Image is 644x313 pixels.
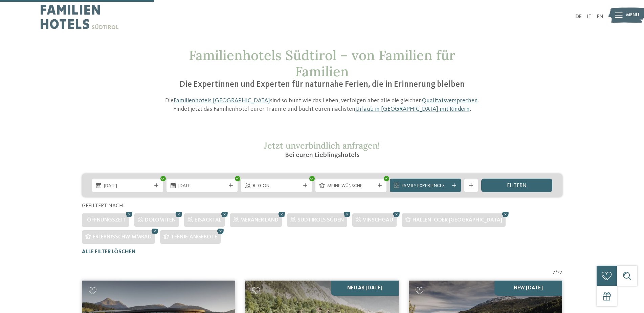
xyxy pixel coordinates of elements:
span: Family Experiences [402,183,449,189]
span: / [555,269,557,276]
span: Menü [626,12,639,19]
span: Öffnungszeit [87,217,126,223]
span: Hallen- oder [GEOGRAPHIC_DATA] [413,217,502,223]
a: IT [587,14,592,20]
a: EN [597,14,603,20]
span: Eisacktal [195,217,221,223]
span: 27 [557,269,562,276]
span: Familienhotels Südtirol – von Familien für Familien [189,47,455,80]
span: Meine Wünsche [327,183,375,189]
span: Region [253,183,300,189]
a: Urlaub in [GEOGRAPHIC_DATA] mit Kindern [355,106,470,112]
a: Qualitätsversprechen [422,98,478,104]
span: Gefiltert nach: [82,203,125,209]
p: Die sind so bunt wie das Leben, verfolgen aber alle die gleichen . Findet jetzt das Familienhotel... [161,97,483,113]
span: Meraner Land [240,217,279,223]
span: Vinschgau [363,217,393,223]
span: 7 [553,269,555,276]
a: DE [575,14,582,20]
span: Teenie-Angebote [171,234,217,240]
span: Alle Filter löschen [82,249,136,255]
span: Bei euren Lieblingshotels [285,152,359,159]
span: [DATE] [104,183,151,189]
span: Die Expertinnen und Experten für naturnahe Ferien, die in Erinnerung bleiben [179,80,465,89]
span: Südtirols Süden [297,217,344,223]
a: Familienhotels [GEOGRAPHIC_DATA] [174,98,270,104]
span: filtern [507,183,527,188]
span: [DATE] [178,183,226,189]
span: Dolomiten [145,217,176,223]
span: Erlebnisschwimmbad [93,234,152,240]
span: Jetzt unverbindlich anfragen! [264,140,380,151]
